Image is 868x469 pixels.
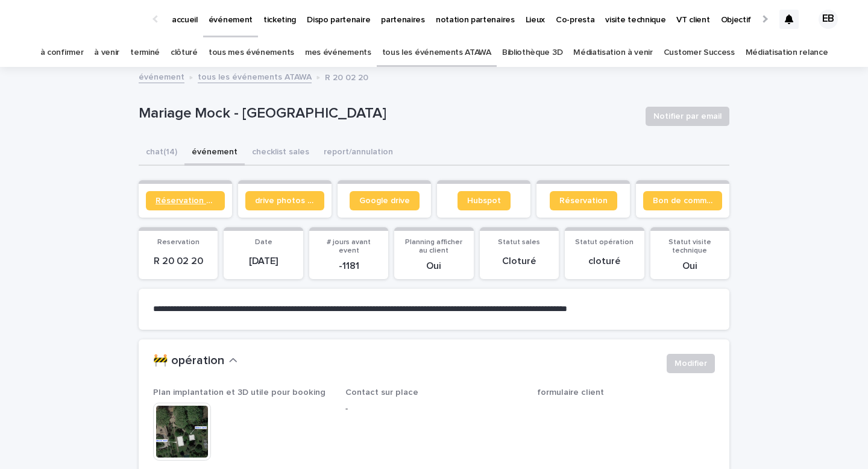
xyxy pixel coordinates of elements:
span: Planning afficher au client [405,239,462,254]
p: cloturé [572,256,637,267]
p: -1181 [316,260,381,272]
button: événement [184,140,245,166]
span: Statut visite technique [668,239,711,254]
a: terminé [130,39,160,67]
h2: 🚧 opération [153,354,224,368]
button: chat (14) [139,140,184,166]
p: Cloturé [487,256,552,267]
a: mes événements [305,39,371,67]
span: Notifier par email [653,110,722,122]
a: événement [139,69,184,83]
p: Oui [658,260,722,272]
a: clôturé [171,39,198,67]
span: Modifier [675,357,707,370]
span: Statut opération [575,239,634,246]
span: Bon de commande [653,197,712,205]
p: Mariage Mock - [GEOGRAPHIC_DATA] [139,105,636,122]
a: drive photos coordinateur [245,191,324,210]
span: Plan implantation et 3D utile pour booking [153,388,325,397]
div: EB [819,10,838,29]
button: Notifier par email [646,107,729,126]
button: checklist sales [245,140,316,166]
button: 🚧 opération [153,354,237,368]
a: tous les événements ATAWA [198,69,312,83]
p: [DATE] [231,256,295,267]
span: Statut sales [498,239,540,246]
a: Hubspot [458,191,511,210]
span: # jours avant event [327,239,371,254]
span: Date [255,239,272,246]
a: Médiatisation relance [746,39,828,67]
a: Bibliothèque 3D [502,39,562,67]
a: Google drive [350,191,420,210]
a: Customer Success [664,39,735,67]
a: tous mes événements [209,39,294,67]
p: Oui [401,260,466,272]
span: Contact sur place [345,388,418,397]
a: Bon de commande [643,191,722,210]
span: Google drive [359,197,410,205]
a: Réservation [550,191,617,210]
p: R 20 02 20 [325,70,368,83]
img: Ls34BcGeRexTGTNfXpUC [24,7,141,31]
span: Réservation client [156,197,215,205]
span: formulaire client [537,388,604,397]
button: report/annulation [316,140,400,166]
p: R 20 02 20 [146,256,210,267]
button: Modifier [667,354,715,373]
a: tous les événements ATAWA [382,39,491,67]
span: Réservation [559,197,608,205]
span: Hubspot [467,197,501,205]
p: - [345,403,523,415]
a: à confirmer [40,39,84,67]
a: Médiatisation à venir [573,39,653,67]
span: Reservation [157,239,200,246]
a: Réservation client [146,191,225,210]
span: drive photos coordinateur [255,197,315,205]
a: à venir [94,39,119,67]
